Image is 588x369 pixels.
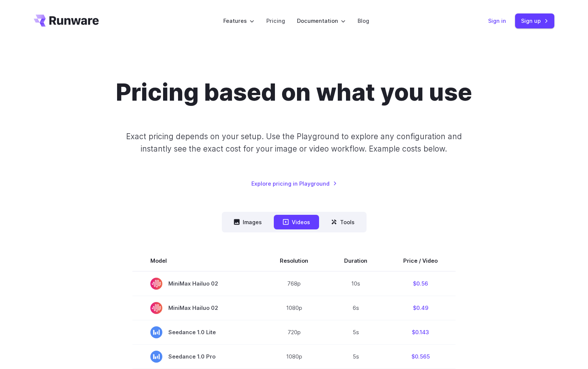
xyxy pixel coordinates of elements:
button: Tools [322,215,364,229]
a: Pricing [266,16,285,25]
td: $0.56 [385,271,456,296]
th: Model [132,250,262,271]
td: 768p [262,271,326,296]
button: Videos [274,215,319,229]
p: Exact pricing depends on your setup. Use the Playground to explore any configuration and instantl... [112,130,476,155]
td: 6s [326,296,385,320]
td: 1080p [262,344,326,369]
a: Sign in [488,16,506,25]
span: MiniMax Hailuo 02 [150,278,244,290]
th: Duration [326,250,385,271]
td: $0.143 [385,320,456,344]
th: Price / Video [385,250,456,271]
button: Images [225,215,271,229]
label: Features [223,16,254,25]
td: 5s [326,320,385,344]
th: Resolution [262,250,326,271]
td: 720p [262,320,326,344]
a: Blog [358,16,369,25]
span: Seedance 1.0 Lite [150,326,244,338]
a: Go to / [34,15,99,27]
span: Seedance 1.0 Pro [150,351,244,363]
label: Documentation [297,16,346,25]
span: MiniMax Hailuo 02 [150,302,244,314]
td: $0.49 [385,296,456,320]
a: Sign up [515,13,554,28]
a: Explore pricing in Playground [251,179,337,188]
td: 5s [326,344,385,369]
td: 10s [326,271,385,296]
td: 1080p [262,296,326,320]
td: $0.565 [385,344,456,369]
h1: Pricing based on what you use [116,78,472,106]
